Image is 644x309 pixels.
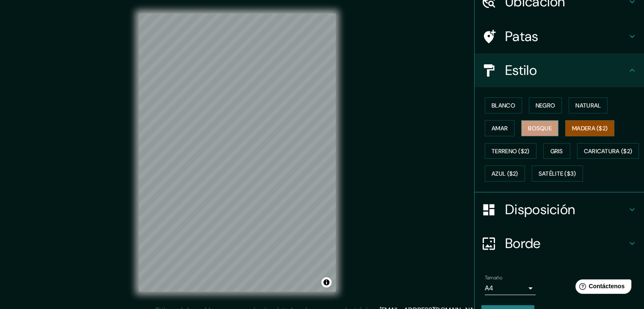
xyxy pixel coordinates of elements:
div: Patas [475,19,644,53]
font: Tamaño [485,274,502,281]
font: Natural [575,102,601,109]
iframe: Lanzador de widgets de ayuda [569,276,635,300]
button: Azul ($2) [485,166,525,182]
font: Bosque [528,124,552,132]
font: Borde [505,235,541,252]
font: Blanco [492,102,515,109]
font: A4 [485,284,493,292]
button: Blanco [485,97,522,113]
font: Gris [550,147,563,155]
button: Bosque [521,120,558,136]
font: Caricatura ($2) [584,147,633,155]
button: Satélite ($3) [532,166,583,182]
button: Amar [485,120,514,136]
canvas: Mapa [139,14,336,292]
button: Madera ($2) [565,120,614,136]
button: Activar o desactivar atribución [321,277,332,287]
font: Amar [492,124,508,132]
div: Borde [475,226,644,260]
font: Azul ($2) [492,170,518,178]
div: Estilo [475,53,644,87]
button: Terreno ($2) [485,143,536,159]
button: Negro [529,97,562,113]
font: Disposición [505,201,575,218]
button: Natural [569,97,608,113]
font: Estilo [505,61,537,79]
button: Gris [543,143,570,159]
font: Madera ($2) [572,124,608,132]
button: Caricatura ($2) [577,143,639,159]
font: Negro [536,102,556,109]
font: Satélite ($3) [539,170,576,178]
font: Patas [505,28,539,45]
font: Terreno ($2) [492,147,530,155]
div: A4 [485,281,536,295]
div: Disposición [475,193,644,226]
